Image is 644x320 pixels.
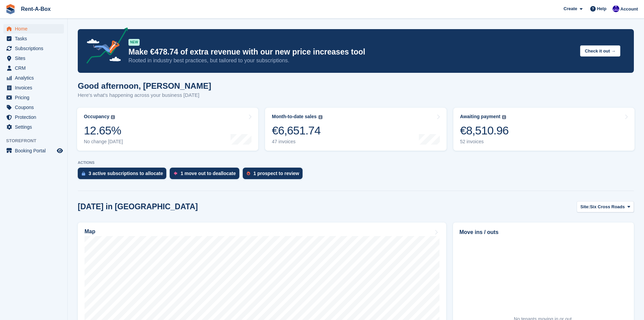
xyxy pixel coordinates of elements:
img: stora-icon-8386f47178a22dfd0bd8f6a31ec36ba5ce8667c1dd55bd0f319d3a0aa187defe.svg [5,4,16,14]
a: menu [3,93,64,102]
span: Settings [15,122,55,132]
div: 1 move out to deallocate [181,171,236,176]
span: Site: [580,204,590,210]
span: Invoices [15,83,55,92]
a: Awaiting payment €8,510.96 52 invoices [453,108,635,151]
p: Make €478.74 of extra revenue with our new price increases tool [128,47,575,57]
div: NEW [128,39,140,46]
a: 1 move out to deallocate [170,168,242,183]
span: CRM [15,63,55,73]
img: icon-info-grey-7440780725fd019a000dd9b08b2336e03edf1995a4989e88bcd33f0948082b44.svg [318,115,323,119]
a: menu [3,54,64,63]
a: menu [3,34,64,43]
span: Create [564,5,577,12]
a: Month-to-date sales €6,651.74 47 invoices [265,108,446,151]
a: 1 prospect to review [243,168,306,183]
div: 1 prospect to review [254,171,299,176]
span: Tasks [15,34,55,43]
button: Check it out → [580,45,620,57]
h2: Move ins / outs [459,228,627,236]
span: Account [620,6,638,13]
span: Pricing [15,93,55,102]
span: Subscriptions [15,44,55,53]
h2: [DATE] in [GEOGRAPHIC_DATA] [78,202,198,211]
a: 3 active subscriptions to allocate [78,168,170,183]
span: Booking Portal [15,146,55,155]
span: Coupons [15,103,55,112]
span: Analytics [15,73,55,83]
div: 52 invoices [460,139,509,145]
a: menu [3,112,64,122]
img: active_subscription_to_allocate_icon-d502201f5373d7db506a760aba3b589e785aa758c864c3986d89f69b8ff3... [82,171,85,176]
a: menu [3,73,64,83]
img: price-adjustments-announcement-icon-8257ccfd72463d97f412b2fc003d46551f7dbcb40ab6d574587a9cd5c0d94... [81,27,128,66]
img: icon-info-grey-7440780725fd019a000dd9b08b2336e03edf1995a4989e88bcd33f0948082b44.svg [502,115,506,119]
span: Storefront [6,137,67,144]
div: Month-to-date sales [272,114,316,120]
div: 47 invoices [272,139,322,145]
a: menu [3,63,64,73]
h2: Map [85,229,95,235]
span: Help [597,5,606,12]
span: Six Cross Roads [590,204,625,210]
img: icon-info-grey-7440780725fd019a000dd9b08b2336e03edf1995a4989e88bcd33f0948082b44.svg [111,115,115,119]
div: Awaiting payment [460,114,501,120]
a: menu [3,83,64,92]
a: Preview store [56,147,64,155]
span: Protection [15,112,55,122]
a: menu [3,24,64,34]
p: Here's what's happening across your business [DATE] [78,91,211,99]
div: Occupancy [84,114,109,120]
button: Site: Six Cross Roads [577,201,634,212]
a: menu [3,146,64,155]
img: Colin O Shea [613,5,619,12]
a: menu [3,103,64,112]
a: menu [3,44,64,53]
div: €8,510.96 [460,124,509,137]
a: Occupancy 12.65% No change [DATE] [77,108,258,151]
div: 3 active subscriptions to allocate [89,171,163,176]
span: Home [15,24,55,34]
img: prospect-51fa495bee0391a8d652442698ab0144808aea92771e9ea1ae160a38d050c398.svg [247,171,250,175]
div: 12.65% [84,124,123,137]
p: Rooted in industry best practices, but tailored to your subscriptions. [128,57,575,64]
a: menu [3,122,64,132]
span: Sites [15,54,55,63]
h1: Good afternoon, [PERSON_NAME] [78,81,211,90]
div: No change [DATE] [84,139,123,145]
a: Rent-A-Box [18,3,53,15]
div: €6,651.74 [272,124,322,137]
img: move_outs_to_deallocate_icon-f764333ba52eb49d3ac5e1228854f67142a1ed5810a6f6cc68b1a99e826820c5.svg [174,171,177,175]
p: ACTIONS [78,161,634,165]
